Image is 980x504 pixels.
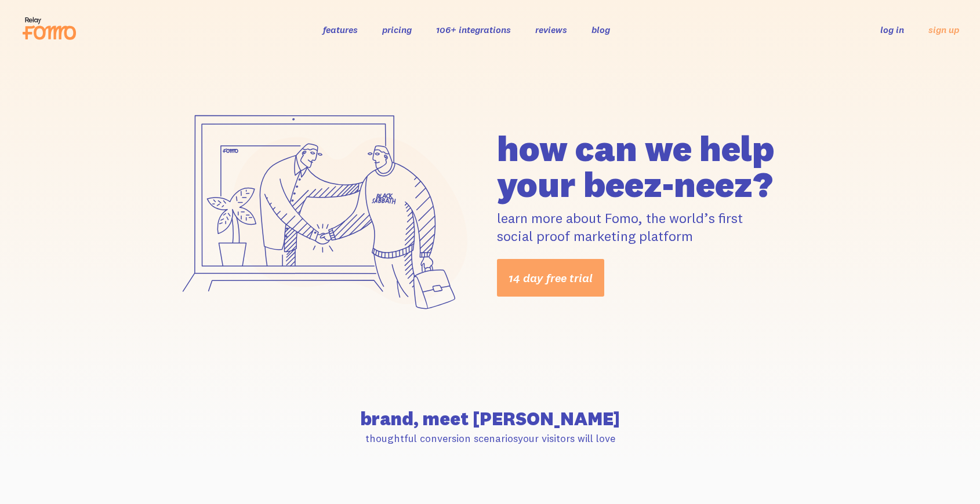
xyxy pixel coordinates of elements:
[497,209,814,245] p: learn more about Fomo, the world’s first social proof marketing platform
[166,432,814,445] p: thoughtful conversion scenarios your visitors will love
[382,24,412,35] a: pricing
[591,24,610,35] a: blog
[166,410,814,428] h2: brand, meet [PERSON_NAME]
[497,130,814,202] h1: how can we help your beez-neez?
[323,24,358,35] a: features
[928,24,959,36] a: sign up
[436,24,511,35] a: 106+ integrations
[535,24,567,35] a: reviews
[880,24,904,35] a: log in
[497,259,604,297] a: 14 day free trial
